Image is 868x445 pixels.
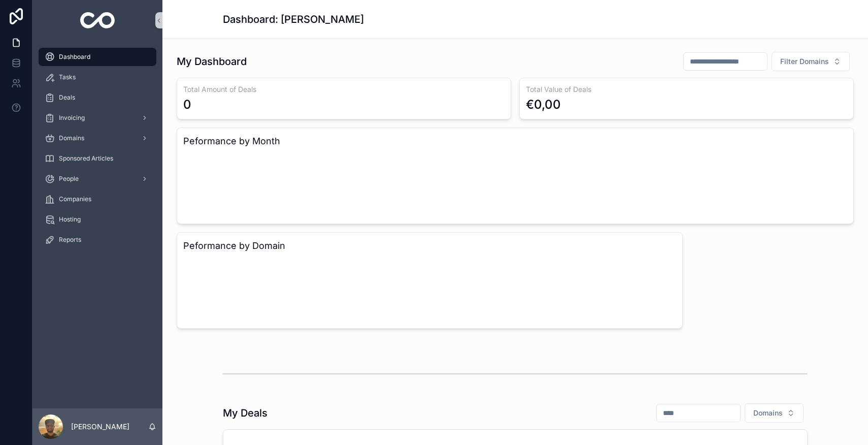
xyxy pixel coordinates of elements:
[59,236,81,244] span: Reports
[39,68,156,86] a: Tasks
[39,149,156,168] a: Sponsored Articles
[39,48,156,66] a: Dashboard
[183,97,191,113] div: 0
[183,84,505,94] h3: Total Amount of Deals
[39,109,156,127] a: Invoicing
[39,170,156,188] a: People
[59,175,79,183] span: People
[59,215,81,224] span: Hosting
[183,134,847,148] h3: Peformance by Month
[780,56,829,67] span: Filter Domains
[753,408,783,418] span: Domains
[59,134,84,142] span: Domains
[526,97,561,113] div: €0,00
[71,422,129,432] p: [PERSON_NAME]
[39,210,156,229] a: Hosting
[59,154,113,163] span: Sponsored Articles
[526,84,847,94] h3: Total Value of Deals
[59,53,90,61] span: Dashboard
[183,239,676,253] h3: Peformance by Domain
[59,73,76,81] span: Tasks
[39,190,156,208] a: Companies
[32,41,162,262] div: scrollable content
[80,12,115,28] img: App logo
[39,129,156,147] a: Domains
[745,403,804,423] button: Select Button
[177,54,247,69] h1: My Dashboard
[59,114,85,122] span: Invoicing
[59,93,75,102] span: Deals
[59,195,91,203] span: Companies
[39,88,156,107] a: Deals
[223,12,364,26] h1: Dashboard: [PERSON_NAME]
[39,231,156,249] a: Reports
[772,52,850,71] button: Select Button
[223,406,268,420] h1: My Deals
